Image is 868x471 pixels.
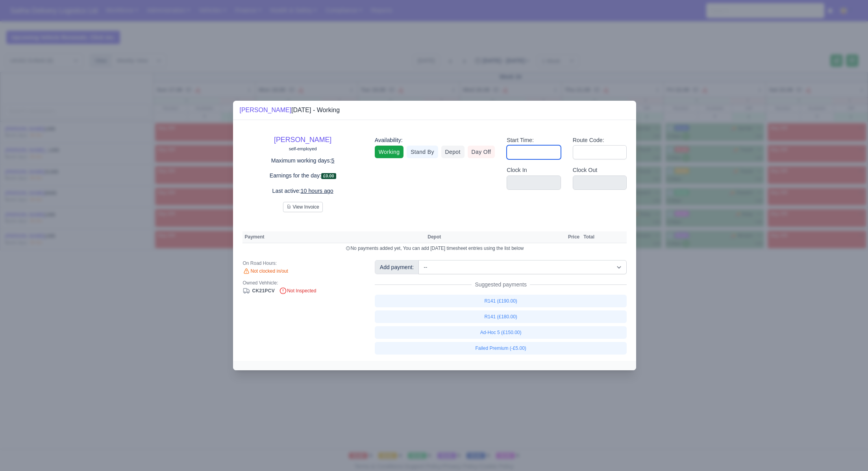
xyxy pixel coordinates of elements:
a: Working [375,146,403,158]
a: Depot [441,146,465,158]
div: Availability: [375,136,495,145]
div: Add payment: [375,260,419,274]
a: Stand By [407,146,438,158]
div: Owned Vehhicle: [242,280,363,286]
a: CK21PCV [242,288,274,294]
span: £0.00 [321,173,336,179]
th: Payment [242,231,426,243]
div: Not clocked in/out [242,268,363,275]
span: Suggested payments [472,281,530,288]
label: Route Code: [573,136,604,145]
div: [DATE] - Working [239,105,340,115]
td: No payments added yet, You can add [DATE] timesheet entries using the list below [242,243,627,254]
button: View Invoice [283,202,323,212]
th: Price [566,231,581,243]
a: Ad-Hoc 5 (£150.00) [375,326,627,339]
a: R141 (£190.00) [375,295,627,307]
th: Depot [426,231,560,243]
p: Maximum working days: [242,156,363,165]
u: 10 hours ago [301,188,333,194]
small: self-employed [289,146,317,151]
label: Clock In [507,166,527,175]
label: Start Time: [507,136,534,145]
a: [PERSON_NAME] [274,136,331,144]
a: Day Off [468,146,495,158]
span: Not Inspected [279,288,316,294]
p: Earnings for the day: [242,171,363,180]
u: 5 [331,157,335,164]
a: [PERSON_NAME] [239,107,291,113]
div: On Road Hours: [242,260,363,266]
iframe: Chat Widget [829,433,868,471]
p: Last active: [242,187,363,196]
label: Clock Out [573,166,598,175]
th: Total [581,231,596,243]
a: Failed Premium (-£5.00) [375,342,627,355]
a: R141 (£180.00) [375,310,627,323]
